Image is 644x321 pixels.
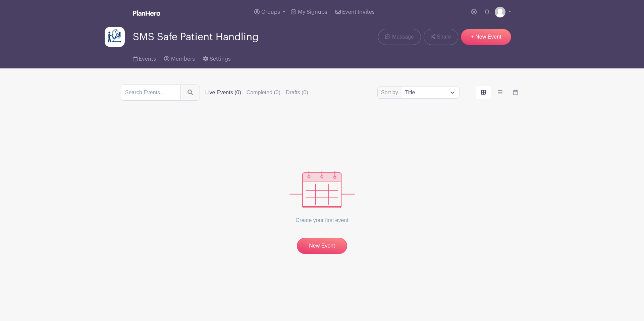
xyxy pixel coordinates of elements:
[121,85,181,101] input: Search Events...
[133,10,160,16] img: logo_white-6c42ec7e38ccf1d336a20a19083b03d10ae64f83f12c07503d8b9e83406b4c7d.svg
[381,89,400,97] label: Sort by
[203,47,231,68] a: Settings
[105,27,125,47] img: Untitled%20design.png
[133,32,259,43] span: SMS Safe Patient Handling
[476,86,523,99] div: order and view
[437,33,451,41] span: Share
[289,170,355,208] img: events_empty-56550af544ae17c43cc50f3ebafa394433d06d5f1891c01edc4b5d1d59cfda54.svg
[164,47,195,68] a: Members
[461,29,511,45] a: + New Event
[289,208,355,232] p: Create your first event
[342,9,375,15] span: Event Invites
[261,9,280,15] span: Groups
[171,56,195,62] span: Members
[205,89,308,97] div: filters
[247,89,280,97] label: Completed (0)
[297,238,347,254] a: New Event
[392,33,414,41] span: Message
[298,9,327,15] span: My Signups
[133,47,156,68] a: Events
[424,29,458,45] a: Share
[205,89,241,97] label: Live Events (0)
[495,7,505,17] img: default-ce2991bfa6775e67f084385cd625a349d9dcbb7a52a09fb2fda1e96e2d18dcdb.png
[286,89,308,97] label: Drafts (0)
[378,29,421,45] a: Message
[139,56,156,62] span: Events
[210,56,231,62] span: Settings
